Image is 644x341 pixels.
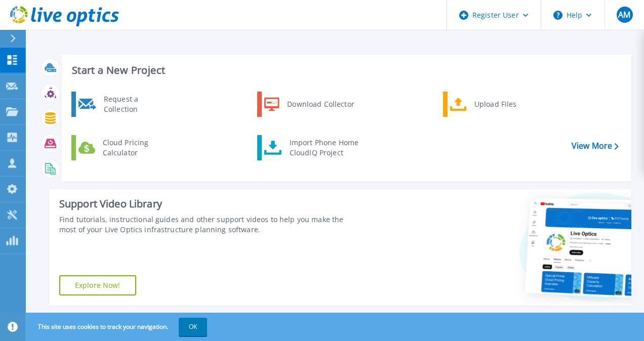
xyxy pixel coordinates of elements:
[572,141,619,151] a: View More
[618,11,630,19] span: AM
[257,92,361,117] a: Download Collector
[443,92,547,117] a: Upload Files
[59,197,362,210] div: Support Video Library
[282,94,358,114] div: Download Collector
[98,138,173,158] div: Cloud Pricing Calculator
[71,92,175,117] a: Request a Collection
[71,135,175,160] a: Cloud Pricing Calculator
[59,215,362,235] div: Find tutorials, instructional guides and other support videos to help you make the most of your L...
[72,65,618,76] h3: Start a New Project
[285,138,364,158] div: Import Phone Home CloudIQ Project
[28,318,207,336] span: This site uses cookies to track your navigation.
[179,318,207,336] button: OK
[99,94,173,114] div: Request a Collection
[469,94,544,114] div: Upload Files
[59,275,136,295] a: Explore Now!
